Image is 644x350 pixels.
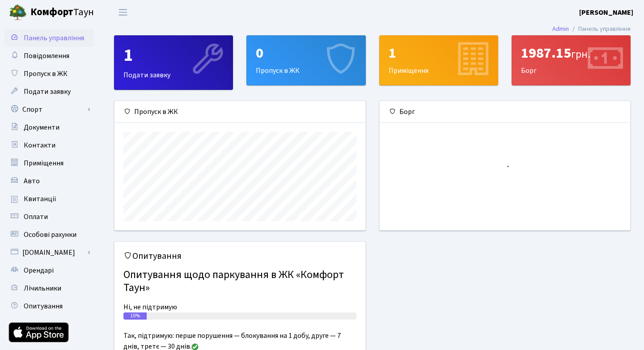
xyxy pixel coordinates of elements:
a: Повідомлення [4,47,94,65]
button: Переключити навігацію [112,5,134,20]
span: Панель управління [24,33,84,43]
div: 1987.15 [521,45,621,62]
span: Особові рахунки [24,230,76,240]
a: Admin [552,24,569,34]
a: Пропуск в ЖК [4,65,94,83]
span: Авто [24,176,40,186]
div: 1 [123,45,224,66]
a: [PERSON_NAME] [579,7,633,18]
div: 10% [123,312,147,320]
a: Особові рахунки [4,226,94,244]
span: Пропуск в ЖК [24,69,68,79]
a: Спорт [4,101,94,118]
div: Ні, не підтримую [123,302,356,312]
a: Авто [4,172,94,190]
a: Контакти [4,136,94,154]
b: [PERSON_NAME] [579,8,633,17]
div: Подати заявку [114,36,233,89]
div: 0 [256,45,356,62]
span: Орендарі [24,266,54,275]
h4: Опитування щодо паркування в ЖК «Комфорт Таун» [123,265,356,298]
span: Оплати [24,212,48,222]
span: грн. [571,46,590,62]
div: Борг [380,101,631,123]
a: Подати заявку [4,83,94,101]
a: Документи [4,118,94,136]
nav: breadcrumb [539,20,644,38]
span: Повідомлення [24,51,69,61]
a: 1Приміщення [379,35,498,85]
span: Приміщення [24,158,64,168]
span: Квитанції [24,194,56,204]
a: Оплати [4,208,94,226]
li: Панель управління [569,24,631,34]
a: Орендарі [4,261,94,279]
a: Лічильники [4,279,94,297]
span: Документи [24,122,59,132]
span: Контакти [24,140,55,150]
h5: Опитування [123,251,356,261]
a: Панель управління [4,29,94,47]
b: Комфорт [30,5,73,19]
span: Лічильники [24,283,61,293]
a: Опитування [4,297,94,315]
a: Приміщення [4,154,94,172]
div: Борг [512,36,630,85]
div: Пропуск в ЖК [247,36,365,85]
span: Подати заявку [24,87,71,97]
a: 1Подати заявку [114,35,233,90]
div: 1 [389,45,489,62]
span: Опитування [24,301,63,311]
div: Приміщення [380,36,498,85]
span: Таун [30,5,94,20]
a: [DOMAIN_NAME] [4,244,94,261]
img: logo.png [9,4,27,21]
a: 0Пропуск в ЖК [246,35,365,85]
div: Пропуск в ЖК [114,101,365,123]
a: Квитанції [4,190,94,208]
